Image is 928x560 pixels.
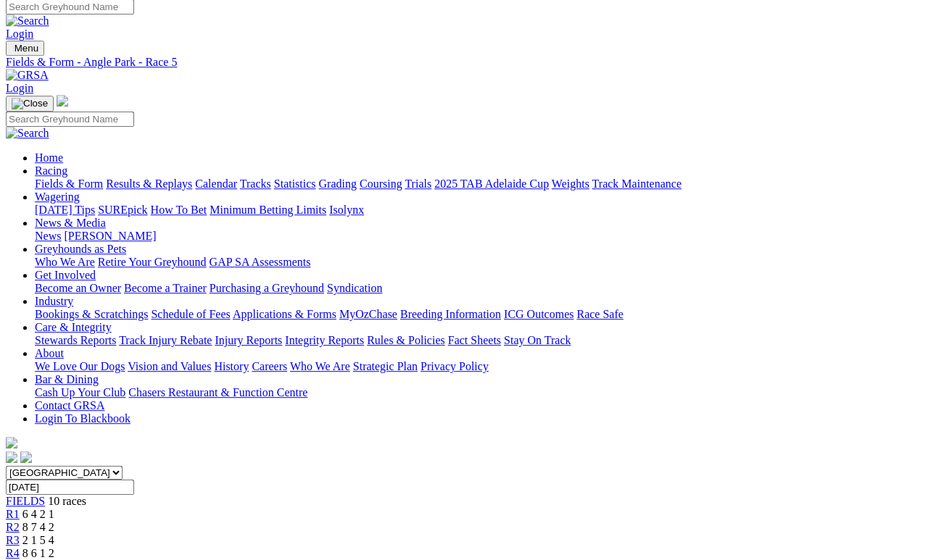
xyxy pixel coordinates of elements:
a: Become a Trainer [124,282,207,294]
a: Calendar [195,177,237,190]
a: Fact Sheets [448,334,501,346]
span: 6 4 2 1 [22,508,54,520]
a: Get Involved [35,269,96,281]
a: Login To Blackbook [35,412,130,425]
a: R1 [6,508,20,520]
a: Minimum Betting Limits [210,204,326,216]
a: Industry [35,295,73,307]
div: Wagering [35,204,922,217]
a: Care & Integrity [35,321,112,333]
a: Statistics [274,177,316,190]
a: Bar & Dining [35,373,99,385]
span: 10 races [48,495,86,507]
a: Isolynx [329,204,364,216]
a: Schedule of Fees [151,308,230,320]
a: News [35,230,61,242]
a: Strategic Plan [353,360,418,372]
div: Care & Integrity [35,334,922,347]
a: Login [6,82,33,94]
a: Syndication [327,282,382,294]
a: Fields & Form [35,177,103,190]
a: Stewards Reports [35,334,116,346]
div: Bar & Dining [35,386,922,399]
a: Become an Owner [35,282,121,294]
a: SUREpick [98,204,147,216]
a: Home [35,151,63,164]
a: ICG Outcomes [504,308,573,320]
div: Greyhounds as Pets [35,256,922,269]
a: Bookings & Scratchings [35,308,148,320]
a: 2025 TAB Adelaide Cup [434,177,549,190]
img: logo-grsa-white.png [6,437,17,448]
a: Wagering [35,191,80,203]
input: Search [6,112,134,127]
a: R2 [6,521,20,533]
a: MyOzChase [339,308,397,320]
a: Results & Replays [106,177,192,190]
a: Trials [405,177,431,190]
a: About [35,347,64,359]
a: [DATE] Tips [35,204,95,216]
a: Greyhounds as Pets [35,243,126,255]
a: Weights [552,177,589,190]
a: Login [6,28,33,40]
span: Menu [14,43,38,54]
img: Search [6,127,49,140]
a: Cash Up Your Club [35,386,125,398]
a: Racing [35,164,67,177]
img: twitter.svg [20,451,32,463]
a: Injury Reports [215,334,282,346]
img: Close [12,98,48,109]
a: Who We Are [35,256,95,268]
div: Industry [35,308,922,321]
div: Racing [35,177,922,191]
a: Race Safe [576,308,623,320]
a: Contact GRSA [35,399,104,411]
a: News & Media [35,217,106,229]
a: Integrity Reports [285,334,364,346]
a: Chasers Restaurant & Function Centre [128,386,307,398]
img: Search [6,14,49,28]
a: Who We Are [290,360,350,372]
button: Toggle navigation [6,41,44,56]
a: R3 [6,534,20,546]
div: News & Media [35,230,922,243]
a: FIELDS [6,495,45,507]
a: We Love Our Dogs [35,360,125,372]
a: Breeding Information [400,308,501,320]
div: Get Involved [35,282,922,295]
a: Stay On Track [504,334,571,346]
a: Careers [252,360,287,372]
span: 8 7 4 2 [22,521,54,533]
img: GRSA [6,69,49,82]
img: facebook.svg [6,451,17,463]
a: GAP SA Assessments [210,256,311,268]
a: [PERSON_NAME] [64,230,156,242]
input: Select date [6,480,134,495]
a: How To Bet [151,204,207,216]
a: Coursing [360,177,402,190]
a: Purchasing a Greyhound [210,282,324,294]
a: Privacy Policy [420,360,489,372]
a: R4 [6,547,20,559]
a: Tracks [240,177,271,190]
span: 2 1 5 4 [22,534,54,546]
a: Rules & Policies [367,334,445,346]
span: 8 6 1 2 [22,547,54,559]
div: About [35,360,922,373]
button: Toggle navigation [6,96,54,112]
a: Vision and Values [128,360,211,372]
a: Applications & Forms [233,308,336,320]
a: Retire Your Greyhound [98,256,207,268]
a: Track Maintenance [592,177,681,190]
a: History [214,360,249,372]
a: Fields & Form - Angle Park - Race 5 [6,56,922,69]
a: Track Injury Rebate [119,334,212,346]
a: Grading [319,177,357,190]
